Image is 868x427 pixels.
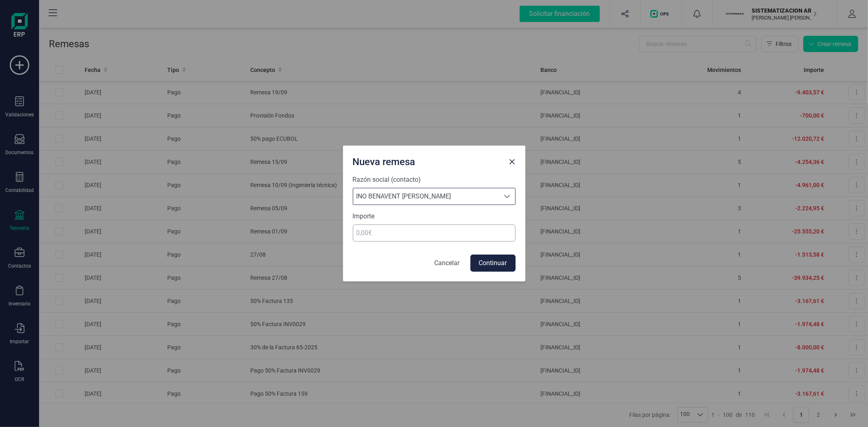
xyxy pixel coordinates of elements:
span: INO BENAVENT [PERSON_NAME] [353,188,500,205]
label: Importe [353,211,516,221]
p: Cancelar [435,258,460,268]
button: Close [506,155,519,168]
input: 0,00€ [353,224,516,242]
div: Nueva remesa [350,152,506,168]
button: Continuar [470,255,516,272]
label: Razón social (contacto) [353,175,516,185]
